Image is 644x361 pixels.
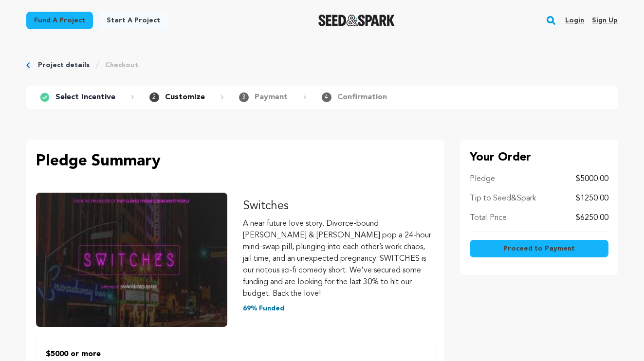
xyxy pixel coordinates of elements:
img: Switches image [36,193,228,327]
p: Customize [165,91,205,103]
p: Switches [243,199,435,214]
p: $5000.00 [576,173,608,185]
p: 69% Funded [243,304,435,313]
a: Sign up [592,13,618,28]
p: Pledge [470,173,495,185]
button: Proceed to Payment [470,240,608,257]
p: $5000 or more [46,348,425,360]
div: Breadcrumb [26,60,618,70]
span: Proceed to Payment [503,244,575,253]
span: 2 [149,92,159,102]
a: Login [565,13,584,28]
a: Seed&Spark Homepage [318,15,395,26]
span: 3 [239,92,249,102]
a: Project details [38,60,90,70]
p: $1250.00 [576,193,608,204]
span: 4 [322,92,331,102]
p: Your Order [470,150,608,165]
p: Total Price [470,212,507,224]
p: Payment [255,91,288,103]
p: A near future love story. Divorce-bound [PERSON_NAME] & [PERSON_NAME] pop a 24-hour mind-swap pil... [243,218,435,300]
p: Select Incentive [55,91,115,103]
p: Confirmation [337,91,387,103]
a: Fund a project [26,12,93,29]
p: Pledge Summary [36,150,435,173]
a: Start a project [99,12,168,29]
a: Checkout [105,60,138,70]
img: Seed&Spark Logo Dark Mode [318,15,395,26]
p: Tip to Seed&Spark [470,193,536,204]
p: $6250.00 [576,212,608,224]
